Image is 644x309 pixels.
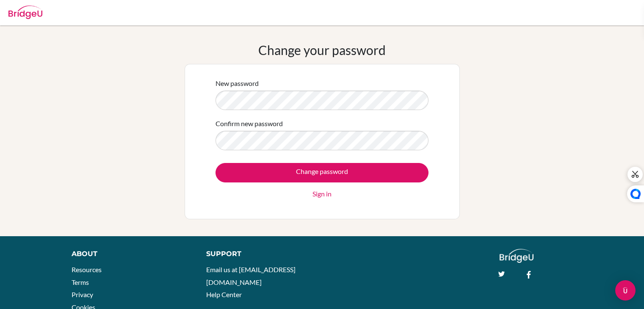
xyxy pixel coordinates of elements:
[500,249,534,263] img: logo_white@2x-f4f0deed5e89b7ecb1c2cc34c3e3d731f90f0f143d5ea2071677605dd97b5244.png
[615,280,636,301] div: Open Intercom Messenger
[8,6,42,19] img: Bridge-U
[206,265,296,286] a: Email us at [EMAIL_ADDRESS][DOMAIN_NAME]
[72,290,93,298] a: Privacy
[206,290,242,298] a: Help Center
[72,265,102,273] a: Resources
[206,249,313,259] div: Support
[216,119,283,129] label: Confirm new password
[216,163,428,182] input: Change password
[312,189,332,199] a: Sign in
[72,278,89,286] a: Terms
[258,42,386,58] h1: Change your password
[216,78,259,88] label: New password
[72,249,187,259] div: About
